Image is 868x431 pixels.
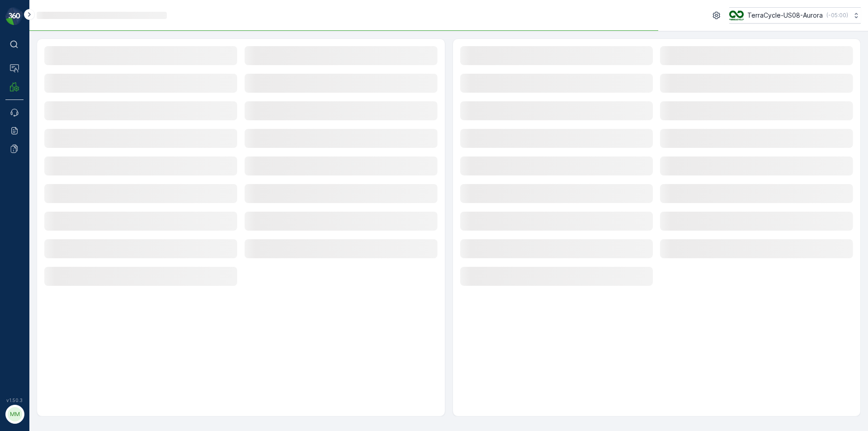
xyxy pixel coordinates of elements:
img: image_ci7OI47.png [729,10,744,20]
button: MM [5,405,24,424]
span: v 1.50.3 [5,398,24,403]
p: ( -05:00 ) [826,12,848,19]
button: TerraCycle-US08-Aurora(-05:00) [729,7,861,24]
p: TerraCycle-US08-Aurora [747,11,823,20]
img: logo [5,7,24,25]
div: MM [8,407,22,422]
